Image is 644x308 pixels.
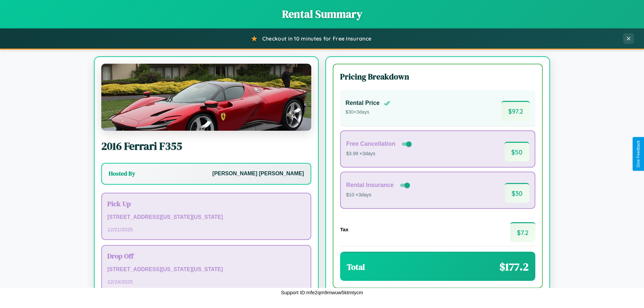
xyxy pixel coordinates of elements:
[505,183,529,203] span: $ 30
[107,277,305,286] p: 12 / 24 / 2025
[107,251,305,261] h3: Drop Off
[346,182,394,189] h4: Rental Insurance
[501,101,530,121] span: $ 97.2
[345,100,380,107] h4: Rental Price
[510,222,535,242] span: $ 7.2
[109,170,135,178] h3: Hosted By
[346,149,413,158] p: $3.99 × 3 days
[636,140,641,168] div: Give Feedback
[281,288,363,297] p: Support ID: mfe2qm9mwuw5ktmtycm
[340,71,535,82] h3: Pricing Breakdown
[101,64,311,131] img: Ferrari F355
[347,261,365,272] h3: Total
[504,142,529,162] span: $ 50
[346,140,395,147] h4: Free Cancellation
[107,212,305,222] p: [STREET_ADDRESS][US_STATE][US_STATE]
[499,259,529,274] span: $ 177.2
[7,7,637,21] h1: Rental Summary
[101,139,311,153] h2: 2016 Ferrari F355
[212,169,304,179] p: [PERSON_NAME] [PERSON_NAME]
[262,35,371,42] span: Checkout in 10 minutes for Free Insurance
[107,225,305,234] p: 12 / 21 / 2025
[340,227,348,232] h4: Tax
[345,108,390,117] p: $ 30 × 3 days
[107,199,305,208] h3: Pick Up
[346,191,411,199] p: $10 × 3 days
[107,265,305,274] p: [STREET_ADDRESS][US_STATE][US_STATE]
